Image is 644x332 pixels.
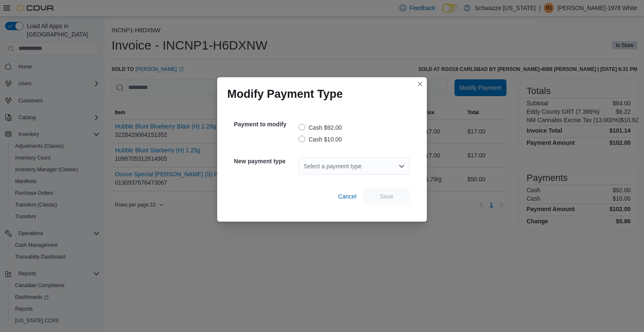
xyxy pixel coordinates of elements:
h1: Modify Payment Type [227,87,343,101]
label: Cash $10.00 [299,134,342,144]
button: Closes this modal window [415,79,425,89]
input: Accessible screen reader label [304,161,304,171]
label: Cash $92.00 [299,123,342,133]
button: Save [363,188,410,205]
button: Cancel [335,188,360,205]
button: Open list of options [398,163,405,170]
h5: Payment to modify [234,116,297,133]
h5: New payment type [234,153,297,170]
span: Cancel [338,192,356,201]
span: Save [380,192,393,201]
